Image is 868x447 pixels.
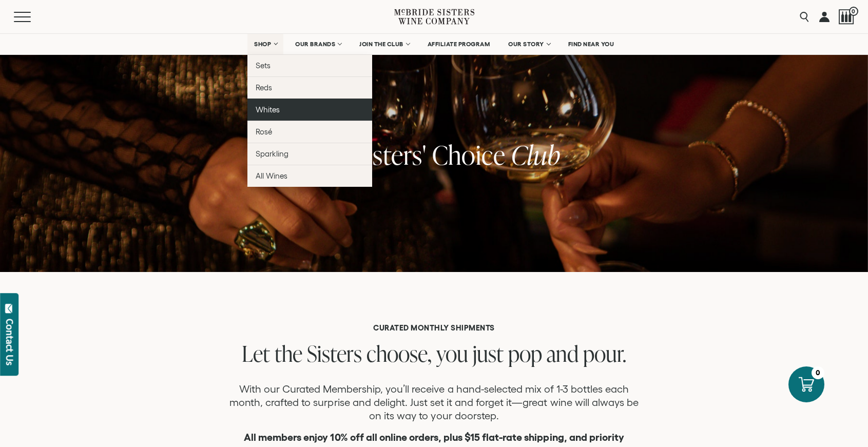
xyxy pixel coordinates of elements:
[247,99,372,121] a: Whites
[247,121,372,143] a: Rosé
[353,34,416,54] a: JOIN THE CLUB
[511,137,561,172] span: Club
[288,34,348,54] a: OUR BRANDS
[247,54,372,76] a: Sets
[256,127,272,136] span: Rosé
[14,12,51,22] button: Mobile Menu Trigger
[256,61,271,70] span: Sets
[247,143,372,165] a: Sparkling
[229,382,640,422] p: With our Curated Membership, you’ll receive a hand-selected mix of 1-3 bottles each month, crafte...
[247,165,372,187] a: All Wines
[307,338,362,368] span: Sisters
[436,338,468,368] span: you
[242,338,270,368] span: Let
[256,105,280,114] span: Whites
[254,41,272,48] span: SHOP
[428,41,490,48] span: AFFILIATE PROGRAM
[5,319,15,365] div: Contact Us
[432,137,506,172] span: Choice
[508,41,544,48] span: OUR STORY
[256,149,288,158] span: Sparkling
[275,338,302,368] span: the
[256,171,287,180] span: All Wines
[295,41,335,48] span: OUR BRANDS
[256,83,272,92] span: Reds
[562,34,621,54] a: FIND NEAR YOU
[247,76,372,99] a: Reds
[547,338,578,368] span: and
[849,7,858,16] span: 0
[421,34,497,54] a: AFFILIATE PROGRAM
[247,34,283,54] a: SHOP
[473,338,504,368] span: just
[568,41,614,48] span: FIND NEAR YOU
[367,338,432,368] span: choose,
[583,338,626,368] span: pour.
[359,41,403,48] span: JOIN THE CLUB
[354,137,427,172] span: Sisters'
[501,34,556,54] a: OUR STORY
[812,366,824,379] div: 0
[508,338,542,368] span: pop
